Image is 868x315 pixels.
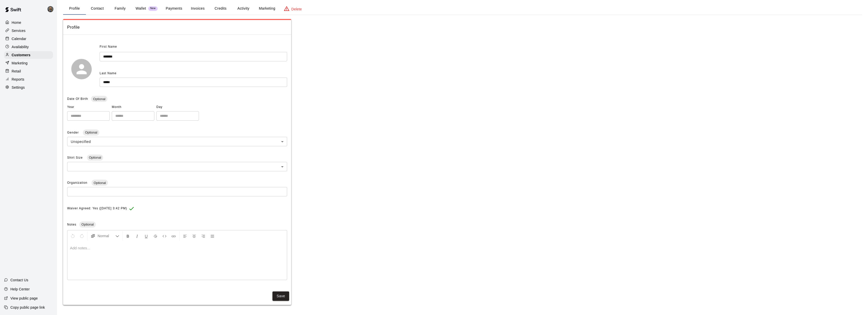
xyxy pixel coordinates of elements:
button: Invoices [186,3,209,15]
span: Gender [67,131,80,134]
button: Format Italics [133,231,141,240]
p: Copy public page link [10,305,45,310]
p: Availability [12,44,29,49]
span: Optional [79,223,96,226]
span: Date Of Birth [67,97,88,101]
button: Insert Link [169,231,178,240]
span: First Name [100,43,117,51]
p: Help Center [10,287,30,292]
p: Contact Us [10,277,28,283]
button: Payments [162,3,186,15]
button: Undo [68,231,77,240]
span: Organization [67,181,88,184]
span: Day [156,103,199,111]
a: Reports [4,76,53,83]
span: Optional [91,181,108,185]
button: Credits [209,3,232,15]
img: Presley Jantzi [47,6,53,12]
button: Contact [86,3,109,15]
button: Redo [78,231,86,240]
a: Marketing [4,59,53,67]
button: Format Strikethrough [151,231,160,240]
p: Settings [12,85,25,90]
p: Customers [12,52,30,58]
button: Format Bold [124,231,132,240]
span: Shirt Size [67,156,84,159]
a: Customers [4,51,53,59]
p: Retail [12,69,21,74]
span: Year [67,103,110,111]
p: Calendar [12,36,26,41]
p: Marketing [12,61,28,66]
a: Availability [4,43,53,51]
span: Profile [67,24,287,31]
button: Marketing [255,3,279,15]
div: basic tabs example [63,3,862,15]
span: Month [112,103,154,111]
a: Home [4,19,53,26]
button: Center Align [190,231,198,240]
span: Optional [83,131,99,134]
span: Waiver Agreed: Yes ([DATE] 3:42 PM) [67,205,127,213]
button: Insert Code [160,231,169,240]
button: Family [109,3,132,15]
p: Home [12,20,21,25]
span: New [148,7,158,10]
span: Last Name [100,71,117,75]
div: Presley Jantzi [46,4,57,14]
span: Optional [87,156,103,159]
p: Delete [291,7,302,12]
button: Left Align [181,231,189,240]
p: View public page [10,296,38,301]
button: Justify Align [208,231,217,240]
a: Services [4,27,53,34]
span: Normal [98,233,115,238]
button: Profile [63,3,86,15]
a: Settings [4,84,53,91]
button: Save [272,291,289,301]
span: Optional [91,97,107,101]
a: Calendar [4,35,53,43]
button: Formatting Options [88,231,121,240]
span: Notes [67,223,76,226]
a: Retail [4,67,53,75]
p: Wallet [136,6,146,11]
p: Reports [12,77,24,82]
div: Unspecified [67,137,287,146]
button: Format Underline [142,231,151,240]
p: Services [12,28,26,33]
button: Activity [232,3,255,15]
button: Right Align [199,231,208,240]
